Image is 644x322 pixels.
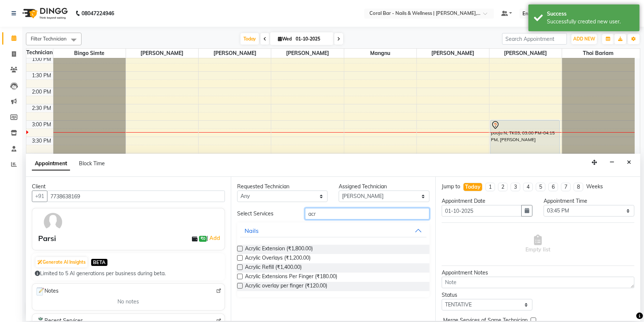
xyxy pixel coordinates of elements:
div: Nails [245,226,259,235]
span: Thoi bariam [562,49,635,58]
span: [PERSON_NAME] [199,49,271,58]
div: Status [442,291,532,299]
div: 2:00 PM [31,88,53,96]
div: Weeks [586,183,603,191]
div: Appointment Time [544,197,634,205]
div: Success [547,10,634,18]
span: Mangnu [344,49,416,58]
span: Acrylic Overlays (₹1,200.00) [245,254,311,263]
div: 2:30 PM [31,104,53,112]
div: Appointment Notes [442,269,634,277]
span: Notes [35,287,59,296]
button: Generate AI Insights [36,257,87,267]
li: 8 [574,183,583,191]
div: 1:00 PM [31,55,53,63]
span: No notes [117,298,139,306]
li: 5 [536,183,545,191]
div: Successfully created new user. [547,18,634,26]
div: Appointment Date [442,197,532,205]
button: Close [624,157,634,168]
div: Limited to 5 AI generations per business during beta. [35,270,222,277]
span: BETA [91,259,107,266]
span: ₹0 [199,236,207,242]
div: Client [32,183,225,191]
span: [PERSON_NAME] [271,49,343,58]
span: Block Time [79,160,105,167]
div: pooja N, TK03, 03:00 PM-04:15 PM, [PERSON_NAME] [491,120,560,160]
span: ADD NEW [573,36,595,42]
input: Search by Name/Mobile/Email/Code [47,191,225,202]
img: logo [19,3,70,24]
span: Acrylic Extensions Per Finger (₹180.00) [245,273,337,282]
div: Today [465,183,481,191]
span: Empty list [526,235,551,254]
div: Assigned Technician [339,183,429,191]
div: Requested Technician [237,183,328,191]
div: 1:30 PM [31,72,53,79]
input: 2025-10-01 [293,33,331,45]
span: Acrylic Refill (₹1,400.00) [245,263,302,273]
div: 3:00 PM [31,121,53,129]
div: Jump to [442,183,460,191]
button: Nails [240,224,427,237]
li: 6 [548,183,558,191]
input: yyyy-mm-dd [442,205,522,217]
b: 08047224946 [82,3,114,24]
button: ADD NEW [571,34,597,44]
span: Today [240,33,259,45]
span: Appointment [32,157,70,170]
span: [PERSON_NAME] [489,49,562,58]
span: Bingo Simte [53,49,126,58]
span: Acrylic Extension (₹1,800.00) [245,245,313,254]
span: [PERSON_NAME] [126,49,198,58]
input: Search by service name [305,208,429,219]
li: 1 [485,183,495,191]
input: Search Appointment [502,33,567,45]
div: Select Services [232,210,299,218]
li: 7 [561,183,571,191]
div: 3:30 PM [31,137,53,145]
li: 4 [523,183,533,191]
div: Technician [26,49,53,56]
span: [PERSON_NAME] [417,49,489,58]
span: | [207,234,221,243]
img: avatar [42,211,64,233]
span: Acrylic overlay per finger (₹120.00) [245,282,327,291]
div: Parsi [38,233,56,244]
div: 4:00 PM [31,153,53,161]
button: +91 [32,191,47,202]
li: 2 [498,183,508,191]
span: Filter Technician [31,36,67,42]
a: Add [208,234,221,243]
span: Wed [276,36,293,42]
li: 3 [511,183,520,191]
